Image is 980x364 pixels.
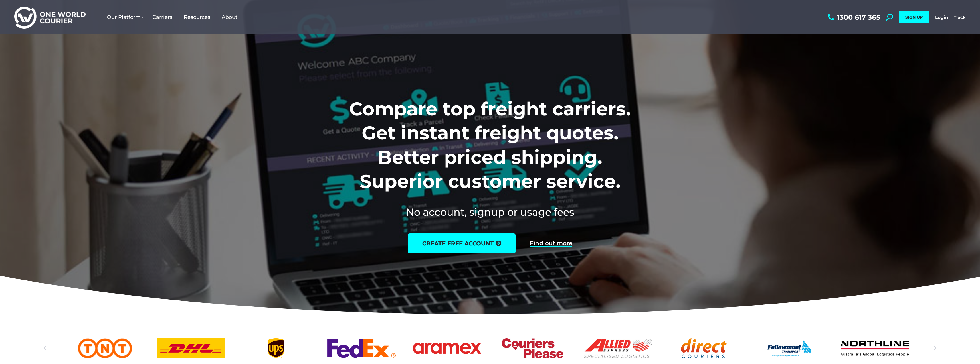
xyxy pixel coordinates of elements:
span: SIGN UP [905,15,923,20]
a: SIGN UP [899,11,929,23]
a: Northline logo [841,338,909,358]
a: Followmont transoirt web logo [755,338,823,358]
div: 10 / 25 [755,338,823,358]
a: DHl logo [156,338,225,358]
a: FedEx logo [327,338,396,358]
div: 3 / 25 [156,338,225,358]
a: TNT logo Australian freight company [71,338,139,358]
a: Aramex_logo [413,338,481,358]
div: 11 / 25 [841,338,909,358]
h1: Compare top freight carriers. Get instant freight quotes. Better priced shipping. Superior custom... [311,97,669,194]
span: Our Platform [107,14,144,20]
div: 4 / 25 [242,338,310,358]
a: create free account [408,233,516,253]
a: Couriers Please logo [498,338,567,358]
a: 1300 617 365 [826,14,880,21]
span: About [222,14,240,20]
h2: No account, signup or usage fees [311,205,669,219]
img: One World Courier [14,6,86,29]
div: 2 / 25 [71,338,139,358]
a: Allied Express logo [584,338,652,358]
div: 7 / 25 [498,338,567,358]
div: 6 / 25 [413,338,481,358]
div: 9 / 25 [670,338,738,358]
div: 8 / 25 [584,338,652,358]
a: Resources [179,8,217,26]
a: Our Platform [103,8,148,26]
span: Carriers [152,14,175,20]
a: Direct Couriers logo [670,338,738,358]
a: About [217,8,245,26]
span: Resources [184,14,213,20]
div: 5 / 25 [327,338,396,358]
a: Login [935,15,948,20]
a: Carriers [148,8,179,26]
a: Track [954,15,966,20]
a: Find out more [530,240,572,247]
div: Slides [71,338,909,358]
a: UPS logo [242,338,310,358]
